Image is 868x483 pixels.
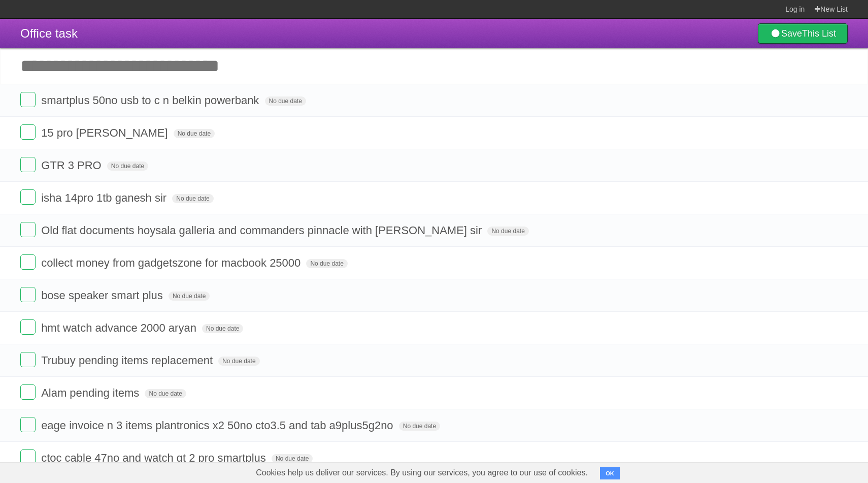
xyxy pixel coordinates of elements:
[20,124,36,140] label: Done
[41,224,484,237] span: Old flat documents hoysala galleria and commanders pinnacle with [PERSON_NAME] sir
[145,389,186,398] span: No due date
[20,157,36,172] label: Done
[306,259,347,268] span: No due date
[272,454,313,463] span: No due date
[600,467,620,479] button: OK
[41,452,269,464] span: ctoc cable 47no and watch gt 2 pro smartplus
[41,387,142,399] span: Alam pending items
[20,449,36,465] label: Done
[41,94,261,107] span: smartplus 50no usb to c n belkin powerbank
[20,92,36,107] label: Done
[20,189,36,205] label: Done
[169,292,210,301] span: No due date
[758,23,848,44] a: SaveThis List
[20,352,36,367] label: Done
[41,191,169,204] span: isha 14pro 1tb ganesh sir
[41,321,199,334] span: hmt watch advance 2000 aryan
[174,129,215,138] span: No due date
[41,419,395,432] span: eage invoice n 3 items plantronics x2 50no cto3.5 and tab a9plus5g2no
[107,162,148,171] span: No due date
[41,126,170,139] span: 15 pro [PERSON_NAME]
[20,319,36,335] label: Done
[20,384,36,400] label: Done
[487,227,528,236] span: No due date
[399,422,440,431] span: No due date
[265,96,306,106] span: No due date
[41,159,104,172] span: GTR 3 PRO
[20,254,36,270] label: Done
[246,463,598,483] span: Cookies help us deliver our services. By using our services, you agree to our use of cookies.
[218,357,259,366] span: No due date
[41,354,215,367] span: Trubuy pending items replacement
[202,324,243,333] span: No due date
[20,26,78,40] span: Office task
[172,194,213,203] span: No due date
[20,222,36,237] label: Done
[802,28,836,39] b: This List
[20,417,36,432] label: Done
[20,287,36,302] label: Done
[41,256,303,269] span: collect money from gadgetszone for macbook 25000
[41,289,165,302] span: bose speaker smart plus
